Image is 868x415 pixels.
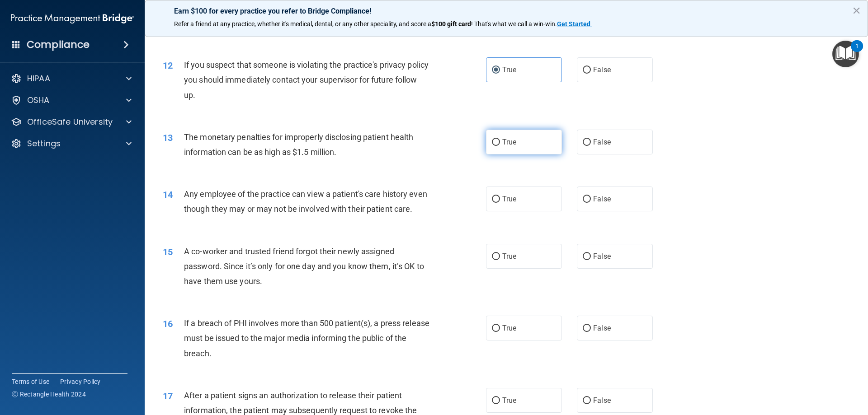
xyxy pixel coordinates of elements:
span: The monetary penalties for improperly disclosing patient health information can be as high as $1.... [184,132,413,157]
span: If a breach of PHI involves more than 500 patient(s), a press release must be issued to the major... [184,318,429,358]
span: True [502,396,516,405]
span: False [593,138,611,146]
a: Privacy Policy [60,377,101,386]
input: False [583,196,591,203]
strong: $100 gift card [431,20,471,28]
span: False [593,195,611,203]
input: False [583,397,591,404]
input: True [492,196,500,203]
span: Refer a friend at any practice, whether it's medical, dental, or any other speciality, and score a [174,20,431,28]
p: Earn $100 for every practice you refer to Bridge Compliance! [174,7,839,15]
span: True [502,252,516,261]
span: True [502,65,516,74]
span: 17 [163,391,173,401]
input: False [583,325,591,332]
span: True [502,195,516,203]
p: OSHA [27,95,50,106]
span: 15 [163,247,173,257]
input: False [583,67,591,74]
span: False [593,252,611,261]
div: 1 [855,46,859,58]
input: True [492,139,500,146]
button: Close [852,3,861,18]
p: HIPAA [27,73,50,84]
input: True [492,253,500,260]
span: 13 [163,132,173,143]
span: 12 [163,60,173,71]
span: Ⓒ Rectangle Health 2024 [12,390,86,399]
strong: Get Started [557,20,590,28]
input: True [492,67,500,74]
a: Get Started [557,20,592,28]
a: HIPAA [11,73,132,84]
span: False [593,65,611,74]
a: Terms of Use [12,377,49,386]
span: ! That's what we call a win-win. [471,20,557,28]
img: PMB logo [11,9,134,28]
a: OfficeSafe University [11,117,132,127]
button: Open Resource Center, 1 new notification [832,41,859,67]
span: True [502,138,516,146]
input: False [583,139,591,146]
span: False [593,396,611,405]
span: True [502,324,516,332]
span: 16 [163,318,173,329]
span: A co-worker and trusted friend forgot their newly assigned password. Since it’s only for one day ... [184,247,424,286]
span: False [593,324,611,332]
span: 14 [163,189,173,200]
span: Any employee of the practice can view a patient's care history even though they may or may not be... [184,189,427,214]
a: OSHA [11,95,132,106]
span: If you suspect that someone is violating the practice's privacy policy you should immediately con... [184,60,429,99]
input: False [583,253,591,260]
input: True [492,397,500,404]
p: OfficeSafe University [27,117,113,127]
h4: Compliance [27,38,90,51]
input: True [492,325,500,332]
p: Settings [27,138,61,149]
a: Settings [11,138,132,149]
